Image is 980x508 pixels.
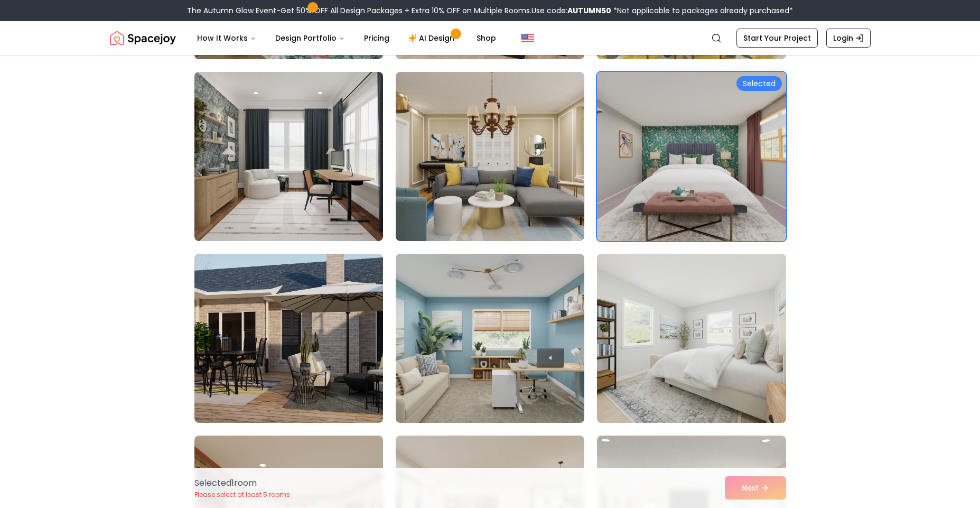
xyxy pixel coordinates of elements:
[597,72,786,241] img: Room room-6
[187,5,793,16] div: The Autumn Glow Event-Get 50% OFF All Design Packages + Extra 10% OFF on Multiple Rooms.
[736,29,818,48] a: Start Your Project
[396,72,584,241] img: Room room-5
[400,27,466,49] a: AI Design
[521,32,534,44] img: United States
[396,254,584,423] img: Room room-8
[110,27,176,49] a: Spacejoy
[189,27,505,49] nav: Main
[194,254,383,423] img: Room room-7
[611,5,793,16] span: *Not applicable to packages already purchased*
[567,5,611,16] b: AUTUMN50
[194,477,290,489] p: Selected 1 room
[468,27,505,49] a: Shop
[110,21,871,55] nav: Global
[267,27,353,49] button: Design Portfolio
[356,27,398,49] a: Pricing
[110,27,176,49] img: Spacejoy Logo
[194,72,383,241] img: Room room-4
[194,491,290,499] p: Please select at least 5 rooms
[592,250,790,427] img: Room room-9
[736,76,782,91] div: Selected
[189,27,265,49] button: How It Works
[826,29,871,48] a: Login
[531,5,611,16] span: Use code:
